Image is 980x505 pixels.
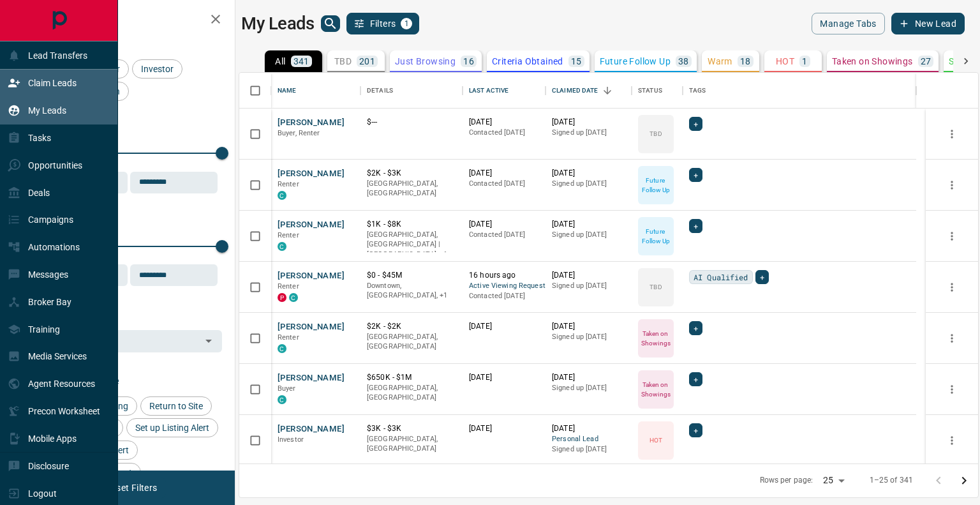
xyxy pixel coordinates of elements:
[278,423,345,435] button: [PERSON_NAME]
[942,176,961,195] button: more
[552,230,625,240] p: Signed up [DATE]
[552,219,625,230] p: [DATE]
[41,13,222,28] h2: Filters
[469,230,539,240] p: Contacted [DATE]
[639,227,672,246] p: Future Follow Up
[278,191,286,200] div: condos.ca
[278,180,299,188] span: Renter
[367,219,456,230] p: $1K - $8K
[942,329,961,348] button: more
[97,477,165,499] button: Reset Filters
[367,168,456,179] p: $2K - $3K
[126,418,218,437] div: Set up Listing Alert
[598,82,616,100] button: Sort
[942,278,961,297] button: more
[694,373,698,386] span: +
[760,475,813,486] p: Rows per page:
[694,220,698,232] span: +
[367,117,456,128] p: $---
[278,231,299,239] span: Renter
[694,169,698,181] span: +
[870,475,913,486] p: 1–25 of 341
[689,117,702,131] div: +
[395,57,456,66] p: Just Browsing
[689,73,706,109] div: Tags
[760,271,764,283] span: +
[552,270,625,281] p: [DATE]
[469,179,539,189] p: Contacted [DATE]
[367,281,456,301] p: Toronto
[639,329,672,348] p: Taken on Showings
[492,57,563,66] p: Criteria Obtained
[812,13,884,34] button: Manage Tabs
[552,128,625,138] p: Signed up [DATE]
[708,57,732,66] p: Warm
[571,57,582,66] p: 15
[271,73,360,109] div: Name
[552,281,625,291] p: Signed up [DATE]
[552,321,625,332] p: [DATE]
[469,321,539,332] p: [DATE]
[942,227,961,246] button: more
[650,435,662,445] p: HOT
[469,73,509,109] div: Last Active
[694,117,698,130] span: +
[469,128,539,138] p: Contacted [DATE]
[278,219,345,231] button: [PERSON_NAME]
[802,57,807,66] p: 1
[137,64,178,74] span: Investor
[469,117,539,128] p: [DATE]
[689,168,702,182] div: +
[469,423,539,434] p: [DATE]
[942,380,961,399] button: more
[552,168,625,179] p: [DATE]
[278,395,286,404] div: condos.ca
[367,423,456,434] p: $3K - $3K
[293,57,309,66] p: 341
[367,230,456,260] p: Toronto
[278,168,345,180] button: [PERSON_NAME]
[140,396,212,416] div: Return to Site
[650,129,662,139] p: TBD
[694,322,698,335] span: +
[278,282,299,290] span: Renter
[951,468,977,494] button: Go to next page
[689,219,702,233] div: +
[367,73,393,109] div: Details
[463,57,474,66] p: 16
[367,270,456,281] p: $0 - $45M
[689,423,702,437] div: +
[359,57,375,66] p: 201
[921,57,932,66] p: 27
[942,124,961,144] button: more
[278,73,297,109] div: Name
[278,117,345,129] button: [PERSON_NAME]
[278,372,345,384] button: [PERSON_NAME]
[552,332,625,342] p: Signed up [DATE]
[321,15,340,32] button: search button
[367,321,456,332] p: $2K - $2K
[546,73,632,109] div: Claimed Date
[334,57,352,66] p: TBD
[552,434,625,445] span: Personal Lead
[367,434,456,454] p: [GEOGRAPHIC_DATA], [GEOGRAPHIC_DATA]
[552,372,625,383] p: [DATE]
[891,13,965,34] button: New Lead
[241,13,315,34] h1: My Leads
[131,423,214,433] span: Set up Listing Alert
[278,333,299,342] span: Renter
[346,13,420,34] button: Filters1
[278,129,320,137] span: Buyer, Renter
[360,73,463,109] div: Details
[289,293,298,302] div: condos.ca
[832,57,913,66] p: Taken on Showings
[367,332,456,352] p: [GEOGRAPHIC_DATA], [GEOGRAPHIC_DATA]
[132,59,182,79] div: Investor
[776,57,794,66] p: HOT
[683,73,916,109] div: Tags
[552,73,598,109] div: Claimed Date
[278,293,286,302] div: property.ca
[552,179,625,189] p: Signed up [DATE]
[145,401,207,411] span: Return to Site
[639,380,672,399] p: Taken on Showings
